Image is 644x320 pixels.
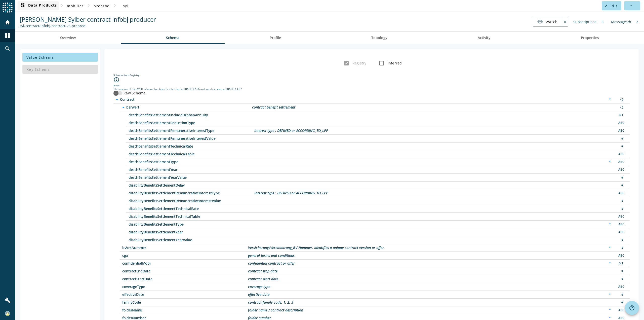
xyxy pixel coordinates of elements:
[122,316,248,320] span: /folderNumber
[129,129,254,132] span: /barwert/deathBenefitsSettlementRemunerativeInterestType
[114,96,120,102] i: arrow_drop_down
[122,246,248,250] span: /bvVrsNummer
[616,214,626,219] div: String
[122,262,248,265] span: /confidentialMobi
[254,129,328,132] div: Description
[607,292,613,297] div: Required
[616,206,626,211] div: Number
[126,105,252,109] span: /barwert
[610,4,617,8] span: Edit
[616,144,626,149] div: Number
[599,17,606,27] div: 5
[123,4,129,8] span: syl
[371,36,387,40] span: Topology
[616,97,626,102] div: Object
[67,4,84,8] span: mobiliar
[129,160,254,164] span: /barwert/deathBenefitsSettlementType
[129,184,254,187] span: /barwert/disabilityBenefitsSettlementDelay
[122,293,248,296] span: /effectiveDate
[129,191,254,195] span: /barwert/disabilityBenefitsSettlementRemunerativeInterestType
[546,17,558,26] span: Watch
[562,17,568,26] div: 0
[607,261,613,266] div: Required
[537,19,543,25] mat-icon: visibility
[609,17,634,27] div: Messages/h
[122,254,248,257] span: /cga
[616,276,626,282] div: Number
[616,245,626,251] div: Number
[629,4,632,7] mat-icon: more_horiz
[616,300,626,305] div: Number
[616,128,626,133] div: String
[129,145,254,148] span: /barwert/deathBenefitsSettlementTechnicalRate
[5,297,11,303] mat-icon: build
[270,36,281,40] span: Profile
[26,55,54,60] span: Value Schema
[120,104,126,110] i: arrow_drop_down
[129,199,254,203] span: /barwert/disabilityBenefitsSettlementRemunerativeInterestValue
[248,254,295,257] div: Description
[20,3,57,9] span: Data Products
[607,245,613,251] div: Required
[20,3,26,9] mat-icon: dashboard
[254,191,328,195] div: Description
[120,98,246,101] span: /
[616,113,626,118] div: Boolean
[616,284,626,290] div: String
[248,277,278,281] div: Description
[616,175,626,180] div: Number
[616,198,626,204] div: Number
[5,311,10,316] img: 411ad8e8f5da571e2131dc1144fce495
[252,105,295,109] div: Description
[129,230,254,234] span: /barwert/disabilityBenefitsSettlementYear
[65,1,86,10] button: mobiliar
[5,46,11,52] mat-icon: search
[607,308,613,313] div: Required
[634,17,641,27] div: 2
[60,36,76,40] span: Overview
[248,301,293,304] div: Description
[616,120,626,126] div: String
[122,269,248,273] span: /contractEndDate
[22,53,98,62] button: Value Schema
[113,84,630,87] div: Note:
[616,167,626,172] div: String
[129,113,254,117] span: /barwert/deathBenefitsSettlementIncludeOrphanAnnuity
[605,4,608,7] mat-icon: edit
[248,316,271,320] div: Description
[18,1,59,10] button: Data Products
[122,301,248,304] span: /familyCode
[20,23,156,28] div: Kafka Topic: syl-contract-infobj-contract-v3-preprod
[129,223,254,226] span: /barwert/disabilityBenefitsSettlementType
[248,285,270,289] div: Description
[129,137,254,140] span: /barwert/deathBenefitsSettlementRemunerativeInterestValue
[616,230,626,235] div: String
[129,168,254,171] span: /barwert/deathBenefitsSettlementYear
[478,36,491,40] span: Activity
[122,308,248,312] span: /folderName
[5,19,11,25] mat-icon: home
[616,105,626,110] div: Object
[129,152,254,156] span: /barwert/deathBenefitsSettlementTechnicalTable
[248,293,269,296] div: Description
[616,237,626,243] div: Number
[616,183,626,188] div: Number
[113,77,119,83] i: info_outline
[94,4,110,8] span: preprod
[20,15,156,23] span: [PERSON_NAME] Sylber contract infobj producer
[616,261,626,266] div: Boolean
[129,238,254,242] span: /barwert/disabilityBenefitsSettlementYearValue
[616,308,626,313] div: String
[129,121,254,125] span: /barwert/deathBenefitsSettlementReductionType
[571,17,599,27] div: Subscriptions
[113,73,630,77] div: Schema from Registry
[248,269,277,273] div: Description
[113,87,630,91] div: This version of the AVRO schema has been first fetched at [DATE] 07:26 and was last seen at [DATE...
[616,136,626,141] div: Number
[616,222,626,227] div: String
[112,3,118,9] mat-icon: chevron_right
[129,215,254,218] span: /barwert/disabilityBenefitsSettlementTechnicalTable
[533,17,562,26] button: Watch
[129,176,254,179] span: /barwert/deathBenefitsSettlementYearValue
[123,91,146,96] label: Raw Schema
